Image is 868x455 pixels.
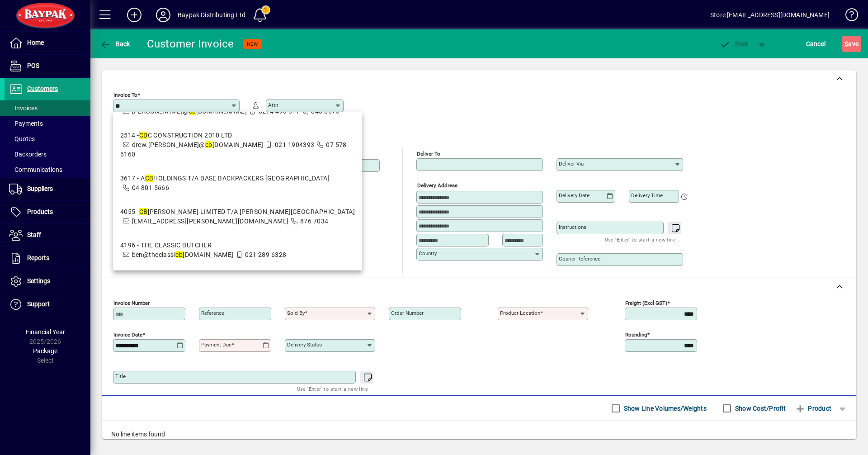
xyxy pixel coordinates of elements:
[100,40,130,47] span: Back
[27,277,50,284] span: Settings
[5,162,90,177] a: Communications
[132,251,234,258] span: ben@theclassi [DOMAIN_NAME]
[9,120,43,127] span: Payments
[419,250,437,256] mat-label: Country
[132,141,264,148] span: drew.[PERSON_NAME]@ [DOMAIN_NAME]
[719,40,749,47] span: ost
[839,2,857,31] a: Knowledge Base
[844,37,859,51] span: ave
[120,174,330,183] div: 3617 - A HOLDINGS T/A BASE BACKPACKERS [GEOGRAPHIC_DATA]
[5,270,90,293] a: Settings
[113,166,362,200] mat-option: 3617 - ACB HOLDINGS T/A BASE BACKPACKERS WELLINGTON
[559,256,600,262] mat-label: Courier Reference
[804,36,828,52] button: Cancel
[715,36,753,52] button: Post
[710,8,830,22] div: Store [EMAIL_ADDRESS][DOMAIN_NAME]
[27,85,58,92] span: Customers
[297,384,368,394] mat-hint: Use 'Enter' to start a new line
[201,310,224,316] mat-label: Reference
[5,247,90,270] a: Reports
[5,178,90,200] a: Suppliers
[733,404,786,413] label: Show Cost/Profit
[27,62,39,69] span: POS
[98,36,132,52] button: Back
[605,234,676,245] mat-hint: Use 'Enter' to start a new line
[559,161,584,167] mat-label: Deliver via
[806,37,826,51] span: Cancel
[247,41,258,47] span: NEW
[795,401,831,416] span: Product
[113,200,362,233] mat-option: 4055 - CB NORWOOD LIMITED T/A NORWOOD HASTINGS
[9,151,47,158] span: Backorders
[102,421,856,448] div: No line items found
[245,251,286,258] span: 021 289 6328
[631,192,663,199] mat-label: Delivery time
[120,131,355,140] div: 2514 - C CONSTRUCTION 2010 LTD
[500,310,540,316] mat-label: Product location
[5,131,90,147] a: Quotes
[27,39,44,46] span: Home
[9,135,35,142] span: Quotes
[27,254,49,261] span: Reports
[275,141,315,148] span: 021 1904393
[26,328,65,336] span: Financial Year
[5,293,90,316] a: Support
[132,218,289,225] span: [EMAIL_ADDRESS][PERSON_NAME][DOMAIN_NAME]
[147,37,234,51] div: Customer Invoice
[287,310,305,316] mat-label: Sold by
[27,300,50,308] span: Support
[120,241,287,250] div: 4196 - THE CLASSIC BUTCHER
[113,300,150,306] mat-label: Invoice number
[5,32,90,54] a: Home
[559,224,586,230] mat-label: Instructions
[735,40,739,47] span: P
[844,40,848,47] span: S
[559,192,590,199] mat-label: Delivery date
[120,7,149,23] button: Add
[115,373,126,379] mat-label: Title
[201,341,231,348] mat-label: Payment due
[9,166,62,173] span: Communications
[139,208,148,215] em: CB
[268,102,278,108] mat-label: Attn
[178,8,245,22] div: Baypak Distributing Ltd
[5,100,90,116] a: Invoices
[113,92,137,98] mat-label: Invoice To
[5,201,90,223] a: Products
[790,400,836,417] button: Product
[5,224,90,246] a: Staff
[139,132,148,139] em: CB
[175,251,183,258] em: cb
[145,175,154,182] em: CB
[5,55,90,77] a: POS
[27,208,53,215] span: Products
[5,116,90,131] a: Payments
[113,233,362,267] mat-option: 4196 - THE CLASSIC BUTCHER
[33,347,57,355] span: Package
[625,332,647,338] mat-label: Rounding
[287,341,322,348] mat-label: Delivery status
[391,310,424,316] mat-label: Order number
[300,218,329,225] span: 876 7034
[625,300,667,306] mat-label: Freight (excl GST)
[149,7,178,23] button: Profile
[9,104,38,112] span: Invoices
[113,332,142,338] mat-label: Invoice date
[132,184,170,191] span: 04 801 5666
[27,185,53,192] span: Suppliers
[417,151,440,157] mat-label: Deliver To
[205,141,212,148] em: cb
[622,404,707,413] label: Show Line Volumes/Weights
[90,36,140,52] app-page-header-button: Back
[113,123,362,166] mat-option: 2514 - CBC CONSTRUCTION 2010 LTD
[5,147,90,162] a: Backorders
[842,36,861,52] button: Save
[27,231,41,238] span: Staff
[120,207,355,217] div: 4055 - [PERSON_NAME] LIMITED T/A [PERSON_NAME][GEOGRAPHIC_DATA]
